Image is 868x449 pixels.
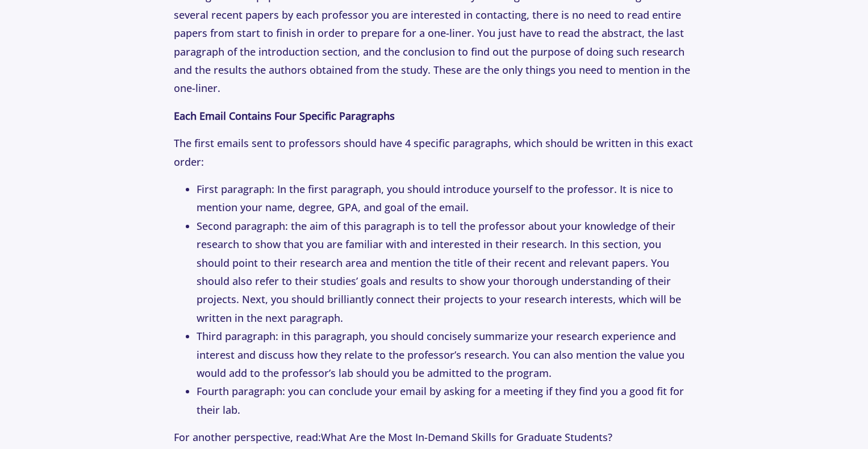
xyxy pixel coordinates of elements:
[197,327,695,382] li: Third paragraph: in this paragraph, you should concisely summarize your research experience and i...
[197,382,695,419] li: Fourth paragraph: you can conclude your email by asking for a meeting if they find you a good fit...
[321,430,612,444] a: What Are the Most In-Demand Skills for Graduate Students?
[174,134,695,171] p: The first emails sent to professors should have 4 specific paragraphs, which should be written in...
[174,428,695,446] p: For another perspective, read:
[174,109,395,123] strong: Each Email Contains Four Specific Paragraphs
[197,180,695,217] li: First paragraph: In the first paragraph, you should introduce yourself to the professor. It is ni...
[197,217,695,327] li: Second paragraph: the aim of this paragraph is to tell the professor about your knowledge of thei...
